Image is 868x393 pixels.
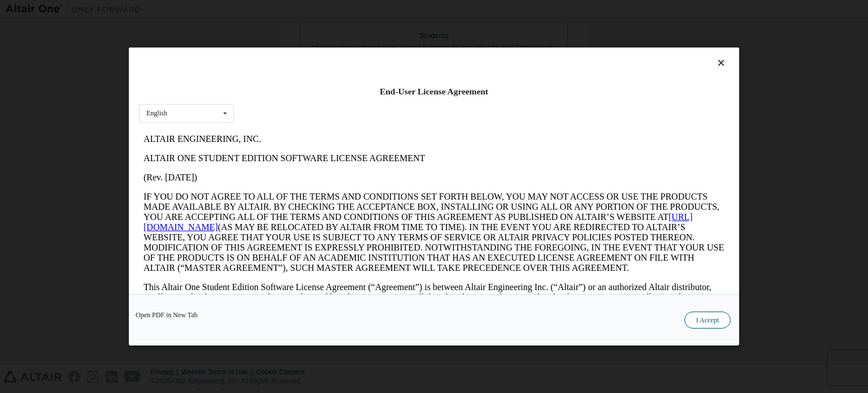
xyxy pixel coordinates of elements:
[5,24,585,34] p: ALTAIR ONE STUDENT EDITION SOFTWARE LICENSE AGREEMENT
[139,86,729,97] div: End-User License Agreement
[5,153,585,193] p: This Altair One Student Edition Software License Agreement (“Agreement”) is between Altair Engine...
[136,312,198,318] a: Open PDF in New Tab
[5,62,585,144] p: IF YOU DO NOT AGREE TO ALL OF THE TERMS AND CONDITIONS SET FORTH BELOW, YOU MAY NOT ACCESS OR USE...
[5,43,585,53] p: (Rev. [DATE])
[5,83,554,102] a: [URL][DOMAIN_NAME]
[146,110,167,116] div: English
[5,5,585,15] p: ALTAIR ENGINEERING, INC.
[684,312,731,329] button: I Accept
